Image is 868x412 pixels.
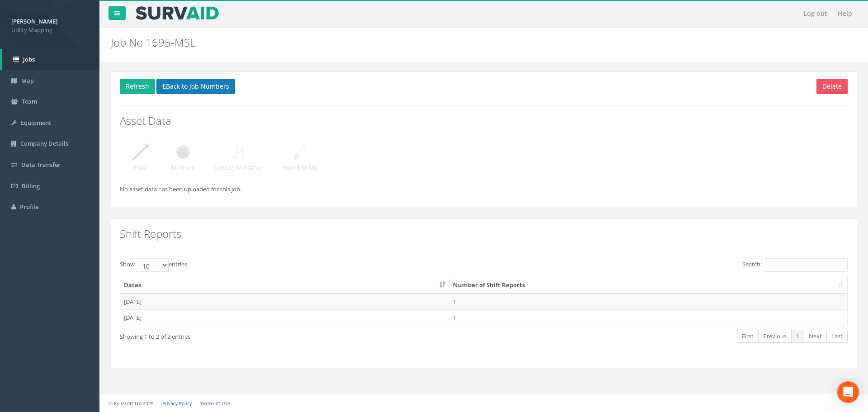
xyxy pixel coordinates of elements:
[120,228,848,240] h2: Shift Reports
[804,330,827,343] a: Next
[120,294,449,310] td: [DATE]
[200,400,230,407] a: Terms of Use
[162,400,192,407] a: Privacy Policy
[172,141,194,163] img: job_detail_manhole.png
[282,163,317,172] p: Permit to Dig
[227,141,250,163] img: job_detail_service_avoidance.png
[11,15,88,34] a: [PERSON_NAME] Utility Mapping
[791,330,804,343] a: 1
[23,55,35,63] span: Jobs
[22,182,40,190] span: Billing
[816,79,848,94] button: Delete
[11,17,57,25] strong: [PERSON_NAME]
[120,309,449,326] td: [DATE]
[21,161,61,169] span: Data Transfer
[120,185,848,194] p: No asset data has been uploaded for this job.
[449,294,847,310] td: 1
[129,141,151,163] img: job_detail_pgm.png
[120,277,449,294] th: Dates: activate to sort column ascending
[449,309,847,326] td: 1
[120,115,848,127] h2: Asset Data
[120,329,415,341] div: Showing 1 to 2 of 2 entries
[449,277,847,294] th: Number of Shift Reports: activate to sort column ascending
[826,330,848,343] a: Last
[171,163,195,172] p: Manhole
[837,381,859,403] div: Open Intercom Messenger
[737,330,759,343] a: First
[214,163,263,172] p: Service Avoidance
[742,258,848,272] label: Search:
[21,76,34,85] span: Map
[129,163,151,172] p: PGM
[22,97,37,105] span: Team
[120,79,155,94] button: Refresh
[20,203,38,211] span: Profile
[288,141,311,163] img: job_detail_permit_to_dig.png
[108,400,154,407] small: © Kullasoft Ltd 2025
[111,37,730,48] h2: Job No 1695-MSL
[135,258,169,272] select: Showentries
[2,49,99,70] a: Jobs
[156,79,235,94] button: Back to Job Numbers
[11,26,88,34] span: Utility Mapping
[120,258,187,272] label: Show entries
[758,330,792,343] a: Previous
[20,139,68,147] span: Company Details
[765,258,848,272] input: Search:
[21,118,51,127] span: Equipment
